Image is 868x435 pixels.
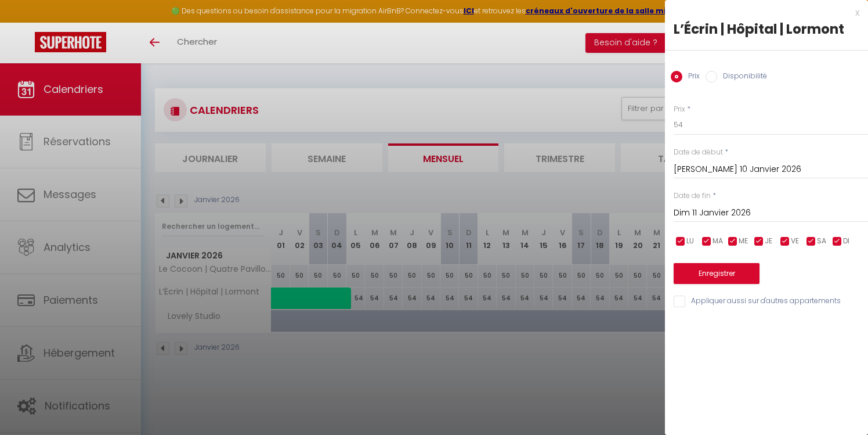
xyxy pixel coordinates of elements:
[843,236,849,247] span: DI
[674,104,685,115] label: Prix
[717,71,767,84] label: Disponibilité
[765,236,772,247] span: JE
[9,5,44,39] button: Ouvrir le widget de chat LiveChat
[739,236,748,247] span: ME
[791,236,799,247] span: VE
[665,6,859,20] div: x
[674,20,859,38] div: L’Écrin | Hôpital | Lormont
[713,236,723,247] span: MA
[674,147,723,158] label: Date de début
[817,236,826,247] span: SA
[686,236,694,247] span: LU
[674,190,711,202] label: Date de fin
[682,71,700,84] label: Prix
[674,263,759,284] button: Enregistrer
